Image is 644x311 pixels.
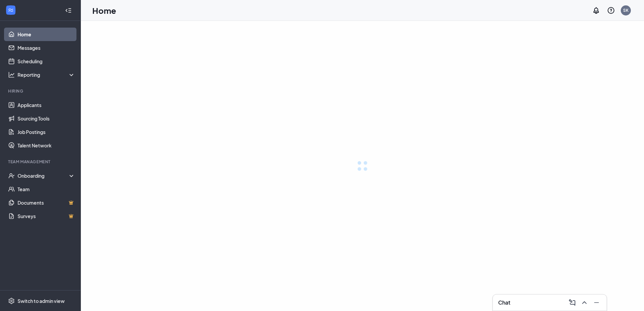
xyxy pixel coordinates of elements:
a: DocumentsCrown [18,196,75,209]
svg: Notifications [592,6,600,14]
div: Onboarding [18,172,75,179]
svg: QuestionInfo [607,6,615,14]
svg: Analysis [8,71,15,78]
a: Scheduling [18,55,75,68]
a: Sourcing Tools [18,112,75,125]
a: Job Postings [18,125,75,139]
svg: Collapse [65,7,72,14]
h1: Home [92,5,116,16]
svg: WorkstreamLogo [7,7,14,13]
div: Switch to admin view [18,298,65,304]
button: ComposeMessage [566,297,577,308]
div: Team Management [8,159,74,165]
button: ChevronUp [578,297,589,308]
svg: UserCheck [8,172,15,179]
div: Hiring [8,88,74,94]
div: SK [623,7,629,13]
h3: Chat [498,299,510,306]
svg: Minimize [592,299,601,307]
a: Home [18,28,75,41]
a: Team [18,182,75,196]
div: Reporting [18,71,75,78]
a: Talent Network [18,139,75,152]
svg: ComposeMessage [568,299,576,307]
button: Minimize [590,297,601,308]
svg: ChevronUp [580,299,588,307]
svg: Settings [8,298,15,304]
a: SurveysCrown [18,209,75,223]
a: Messages [18,41,75,55]
a: Applicants [18,98,75,112]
